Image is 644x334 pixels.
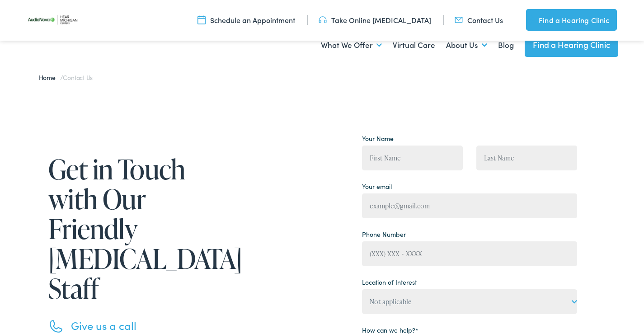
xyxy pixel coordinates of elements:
[63,73,93,82] span: Contact Us
[362,146,463,170] input: First Name
[362,134,394,143] label: Your Name
[39,73,93,82] span: /
[321,28,382,62] a: What We Offer
[362,230,406,239] label: Phone Number
[319,15,431,25] a: Take Online [MEDICAL_DATA]
[526,14,534,25] img: utility icon
[319,15,327,25] img: utility icon
[362,278,417,287] label: Location of Interest
[362,193,577,218] input: example@gmail.com
[455,15,503,25] a: Contact Us
[362,182,392,191] label: Your email
[525,33,618,57] a: Find a Hearing Clinic
[393,28,435,62] a: Virtual Care
[48,154,234,303] h1: Get in Touch with Our Friendly [MEDICAL_DATA] Staff
[197,15,295,25] a: Schedule an Appointment
[71,319,234,332] h3: Give us a call
[476,146,577,170] input: Last Name
[526,9,616,31] a: Find a Hearing Clinic
[362,241,577,266] input: (XXX) XXX - XXXX
[455,15,463,25] img: utility icon
[39,73,60,82] a: Home
[197,15,206,25] img: utility icon
[498,28,514,62] a: Blog
[446,28,487,62] a: About Us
